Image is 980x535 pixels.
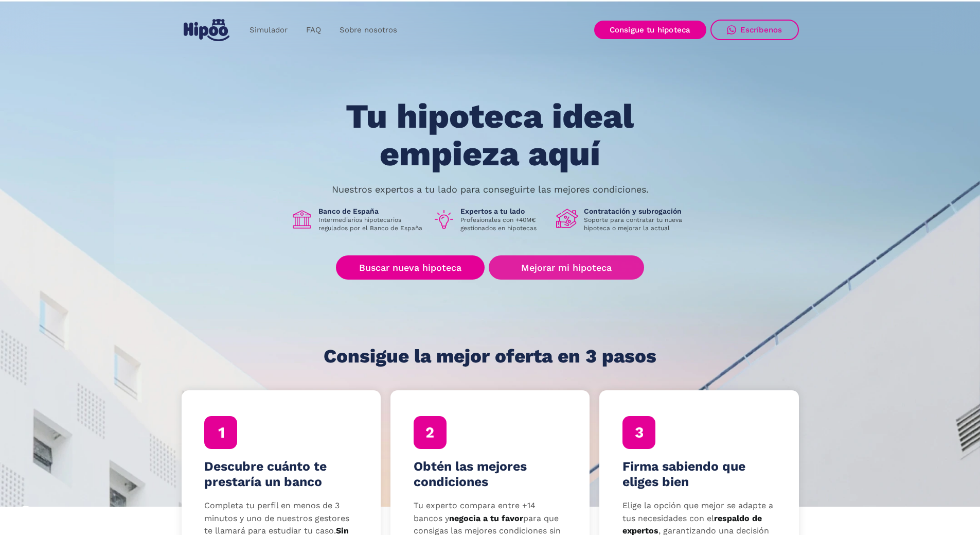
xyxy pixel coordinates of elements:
h1: Expertos a tu lado [460,206,548,216]
a: Escríbenos [710,20,799,40]
div: Escríbenos [740,25,782,34]
p: Profesionales con +40M€ gestionados en hipotecas [460,216,548,232]
p: Nuestros expertos a tu lado para conseguirte las mejores condiciones. [332,185,649,194]
strong: negocia a tu favor [449,513,523,523]
p: Intermediarios hipotecarios regulados por el Banco de España [318,216,424,232]
a: Mejorar mi hipoteca [489,255,644,280]
h1: Consigue la mejor oferta en 3 pasos [324,346,656,367]
a: Sobre nosotros [330,20,406,40]
h1: Contratación y subrogación [584,206,690,216]
a: Consigue tu hipoteca [594,21,706,39]
a: Simulador [240,20,297,40]
p: Soporte para contratar tu nueva hipoteca o mejorar la actual [584,216,690,232]
a: home [182,15,232,45]
h1: Tu hipoteca ideal empieza aquí [295,98,685,172]
h4: Descubre cuánto te prestaría un banco [204,459,358,490]
a: Buscar nueva hipoteca [336,255,485,280]
h4: Firma sabiendo que eliges bien [622,459,776,490]
h4: Obtén las mejores condiciones [414,459,567,490]
a: FAQ [297,20,330,40]
h1: Banco de España [318,206,424,216]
